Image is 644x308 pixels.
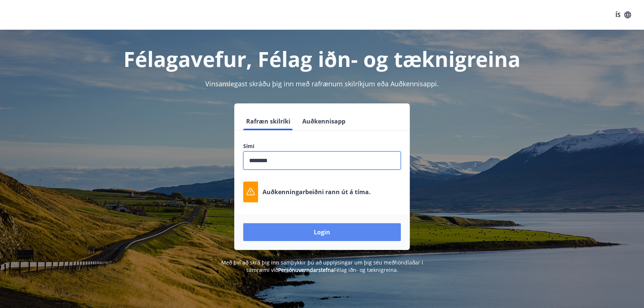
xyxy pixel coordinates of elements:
span: Vinsamlegast skráðu þig inn með rafrænum skilríkjum eða Auðkennisappi. [205,79,439,88]
p: Auðkenningarbeiðni rann út á tíma. [263,188,371,196]
label: Sími [243,142,401,150]
button: Auðkennisapp [299,112,348,130]
button: Rafræn skilríki [243,112,293,130]
button: Login [243,223,401,241]
span: Með því að skrá þig inn samþykkir þú að upplýsingar um þig séu meðhöndlaðar í samræmi við Félag i... [221,259,423,273]
a: Persónuverndarstefna [278,266,334,273]
button: ÍS [611,8,635,22]
h1: Félagavefur, Félag iðn- og tæknigreina [63,45,581,73]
